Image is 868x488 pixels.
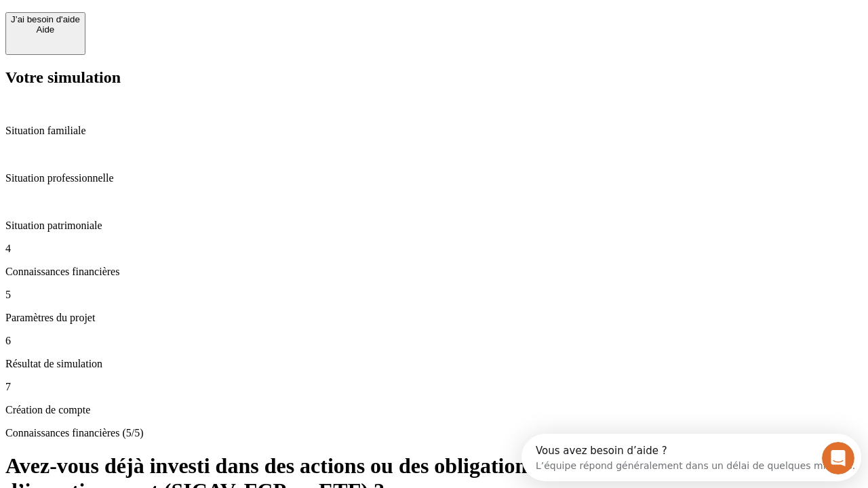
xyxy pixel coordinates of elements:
[11,14,80,24] div: J’ai besoin d'aide
[822,442,854,474] iframe: Intercom live chat
[5,68,863,87] h2: Votre simulation
[5,5,374,43] div: Ouvrir le Messenger Intercom
[11,24,80,35] div: Aide
[5,358,863,370] p: Résultat de simulation
[5,312,863,324] p: Paramètres du projet
[5,12,85,55] button: J’ai besoin d'aideAide
[521,434,861,481] iframe: Intercom live chat discovery launcher
[14,12,334,22] div: Vous avez besoin d’aide ?
[5,404,863,416] p: Création de compte
[5,243,863,255] p: 4
[5,220,863,232] p: Situation patrimoniale
[14,22,334,37] div: L’équipe répond généralement dans un délai de quelques minutes.
[5,289,863,301] p: 5
[5,266,863,278] p: Connaissances financières
[5,381,863,393] p: 7
[5,172,863,184] p: Situation professionnelle
[5,335,863,347] p: 6
[5,125,863,137] p: Situation familiale
[5,427,863,439] p: Connaissances financières (5/5)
